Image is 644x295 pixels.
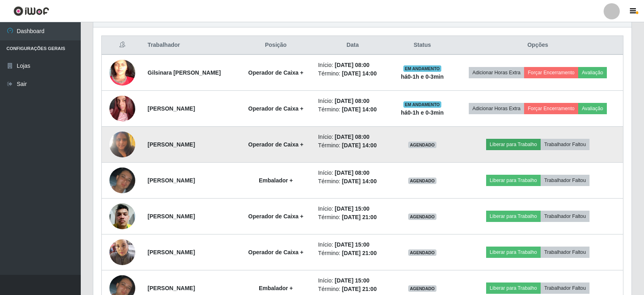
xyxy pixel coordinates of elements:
[109,235,135,269] img: 1752796864999.jpeg
[342,106,377,113] time: [DATE] 14:00
[541,139,589,150] button: Trabalhador Faltou
[318,285,387,293] li: Término:
[486,175,541,186] button: Liberar para Trabalho
[148,177,195,184] strong: [PERSON_NAME]
[408,213,436,220] span: AGENDADO
[109,167,135,194] img: 1755107121932.jpeg
[401,73,444,80] strong: há 0-1 h e 0-3 min
[318,276,387,285] li: Início:
[335,98,369,104] time: [DATE] 08:00
[13,6,49,16] img: CoreUI Logo
[148,69,221,76] strong: Gilsinara [PERSON_NAME]
[248,105,304,112] strong: Operador de Caixa +
[318,241,387,249] li: Início:
[541,211,589,222] button: Trabalhador Faltou
[148,213,195,220] strong: [PERSON_NAME]
[453,36,623,55] th: Opções
[408,249,436,256] span: AGENDADO
[335,169,369,176] time: [DATE] 08:00
[335,62,369,68] time: [DATE] 08:00
[578,67,607,78] button: Avaliação
[335,277,369,284] time: [DATE] 15:00
[248,249,304,255] strong: Operador de Caixa +
[486,211,541,222] button: Liberar para Trabalho
[318,105,387,114] li: Término:
[342,70,377,77] time: [DATE] 14:00
[318,205,387,213] li: Início:
[109,199,135,233] img: 1743089720729.jpeg
[524,103,578,114] button: Forçar Encerramento
[541,175,589,186] button: Trabalhador Faltou
[408,178,436,184] span: AGENDADO
[318,133,387,141] li: Início:
[318,97,387,105] li: Início:
[342,286,377,292] time: [DATE] 21:00
[541,282,589,294] button: Trabalhador Faltou
[238,36,313,55] th: Posição
[342,214,377,220] time: [DATE] 21:00
[486,247,541,258] button: Liberar para Trabalho
[248,141,304,148] strong: Operador de Caixa +
[408,285,436,292] span: AGENDADO
[248,213,304,220] strong: Operador de Caixa +
[109,86,135,132] img: 1754509245378.jpeg
[313,36,392,55] th: Data
[318,249,387,257] li: Término:
[578,103,607,114] button: Avaliação
[318,69,387,78] li: Término:
[403,101,442,108] span: EM ANDAMENTO
[318,177,387,186] li: Término:
[524,67,578,78] button: Forçar Encerramento
[318,213,387,222] li: Término:
[541,247,589,258] button: Trabalhador Faltou
[109,127,135,161] img: 1755699349623.jpeg
[469,103,524,114] button: Adicionar Horas Extra
[148,105,195,112] strong: [PERSON_NAME]
[148,285,195,291] strong: [PERSON_NAME]
[248,69,304,76] strong: Operador de Caixa +
[342,250,377,256] time: [DATE] 21:00
[318,169,387,177] li: Início:
[148,249,195,255] strong: [PERSON_NAME]
[403,65,442,72] span: EM ANDAMENTO
[342,178,377,184] time: [DATE] 14:00
[335,134,369,140] time: [DATE] 08:00
[335,241,369,248] time: [DATE] 15:00
[318,141,387,150] li: Término:
[392,36,453,55] th: Status
[259,177,293,184] strong: Embalador +
[259,285,293,291] strong: Embalador +
[469,67,524,78] button: Adicionar Horas Extra
[148,141,195,148] strong: [PERSON_NAME]
[335,205,369,212] time: [DATE] 15:00
[109,45,135,101] img: 1630764060757.jpeg
[143,36,239,55] th: Trabalhador
[486,139,541,150] button: Liberar para Trabalho
[486,282,541,294] button: Liberar para Trabalho
[408,142,436,148] span: AGENDADO
[342,142,377,149] time: [DATE] 14:00
[401,109,444,116] strong: há 0-1 h e 0-3 min
[318,61,387,69] li: Início:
